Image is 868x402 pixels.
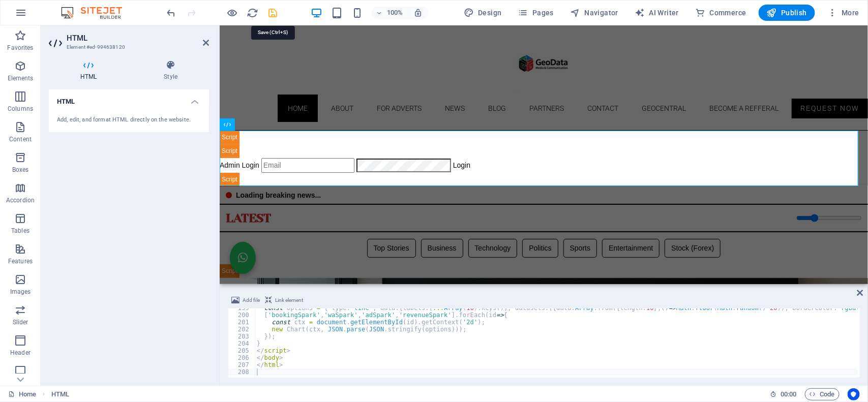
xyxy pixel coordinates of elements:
[275,294,303,306] span: Link element
[51,388,69,400] nav: breadcrumb
[228,354,256,361] div: 206
[566,5,622,21] button: Navigator
[247,7,259,19] button: reload
[49,89,209,108] h4: HTML
[695,8,746,18] span: Commerce
[228,368,256,376] div: 208
[11,227,29,235] p: Tables
[10,288,31,296] p: Images
[8,105,33,113] p: Columns
[230,294,261,306] button: Add file
[12,166,29,174] p: Boxes
[788,390,789,398] span: :
[6,196,35,204] p: Accordion
[67,43,189,52] h3: Element #ed-994638120
[848,388,860,400] button: Usercentrics
[13,318,28,326] p: Slider
[8,257,33,265] p: Features
[460,5,506,21] div: Design (Ctrl+Alt+Y)
[51,388,69,400] span: Click to select. Double-click to edit
[827,8,859,18] span: More
[413,8,423,17] i: On resize automatically adjust zoom level to fit chosen device.
[635,8,679,18] span: AI Writer
[165,7,177,19] button: undo
[770,388,797,400] h6: Session time
[243,294,260,306] span: Add file
[823,5,863,21] button: More
[372,7,408,19] button: 100%
[228,340,256,347] div: 204
[691,5,751,21] button: Commerce
[464,8,502,18] span: Design
[57,116,201,125] div: Add, edit, and format HTML directly on the website.
[631,5,683,21] button: AI Writer
[767,8,807,18] span: Publish
[810,388,835,400] span: Code
[58,7,135,19] img: Editor Logo
[228,361,256,368] div: 207
[166,7,177,19] i: Undo: Change HTML (Ctrl+Z)
[263,294,305,306] button: Link element
[228,347,256,354] div: 205
[8,388,36,400] a: Click to cancel selection. Double-click to open Pages
[228,326,256,333] div: 202
[781,388,796,400] span: 00 00
[387,7,403,19] h6: 100%
[460,5,506,21] button: Design
[759,5,815,21] button: Publish
[67,34,209,43] h2: HTML
[228,319,256,326] div: 201
[42,133,135,147] input: Email
[8,74,34,82] p: Elements
[49,60,132,81] h4: HTML
[570,8,618,18] span: Navigator
[7,44,33,52] p: Favorites
[132,60,209,81] h4: Style
[10,349,31,357] p: Header
[514,5,558,21] button: Pages
[267,7,279,19] button: save
[805,388,840,400] button: Code
[228,333,256,340] div: 203
[228,312,256,319] div: 200
[518,8,554,18] span: Pages
[9,135,32,143] p: Content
